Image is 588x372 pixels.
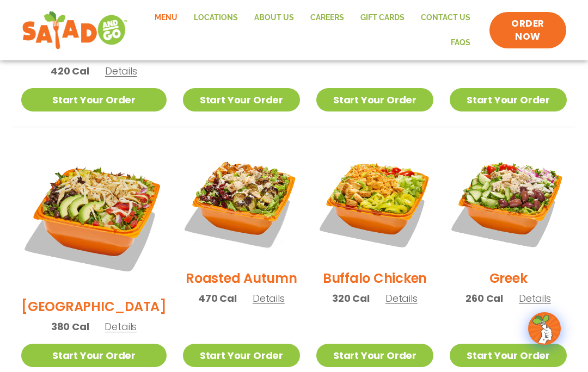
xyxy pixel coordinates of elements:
[246,5,302,30] a: About Us
[413,5,479,30] a: Contact Us
[139,5,479,55] nav: Menu
[316,144,433,261] img: Product photo for Buffalo Chicken Salad
[183,344,300,367] a: Start Your Order
[183,144,300,261] img: Product photo for Roasted Autumn Salad
[489,269,528,288] h2: Greek
[105,64,137,78] span: Details
[450,144,567,261] img: Product photo for Greek Salad
[21,144,167,289] img: Product photo for BBQ Ranch Salad
[51,64,89,78] span: 420 Cal
[385,292,418,305] span: Details
[500,17,555,44] span: ORDER NOW
[105,320,137,333] span: Details
[489,12,566,49] a: ORDER NOW
[316,88,433,111] a: Start Your Order
[302,5,352,30] a: Careers
[465,291,503,306] span: 260 Cal
[519,292,551,305] span: Details
[198,291,237,306] span: 470 Cal
[186,5,246,30] a: Locations
[51,319,89,334] span: 380 Cal
[21,88,167,111] a: Start Your Order
[183,88,300,111] a: Start Your Order
[146,5,186,30] a: Menu
[21,344,167,367] a: Start Your Order
[186,269,297,288] h2: Roasted Autumn
[352,5,413,30] a: GIFT CARDS
[316,344,433,367] a: Start Your Order
[443,30,479,55] a: FAQs
[21,297,167,316] h2: [GEOGRAPHIC_DATA]
[253,292,285,305] span: Details
[450,344,567,367] a: Start Your Order
[450,88,567,111] a: Start Your Order
[323,269,427,288] h2: Buffalo Chicken
[22,9,128,52] img: new-SAG-logo-768×292
[332,291,370,306] span: 320 Cal
[529,313,560,344] img: wpChatIcon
